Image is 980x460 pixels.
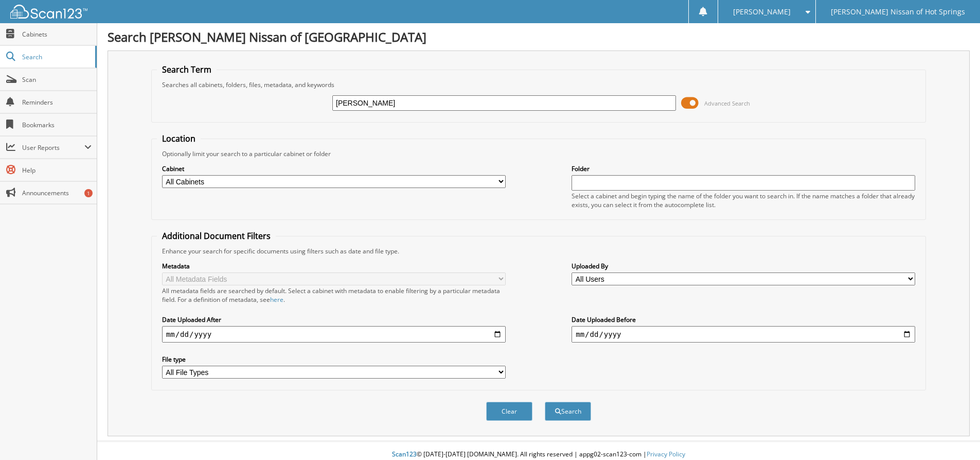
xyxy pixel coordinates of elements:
img: scan123-logo-white.svg [10,5,87,19]
a: Privacy Policy [647,450,685,458]
legend: Search Term [157,64,217,75]
span: User Reports [22,143,84,152]
span: Reminders [22,98,92,107]
div: Searches all cabinets, folders, files, metadata, and keywords [157,80,920,89]
span: Scan [22,75,92,84]
label: Date Uploaded Before [572,315,915,324]
label: Cabinet [162,164,506,173]
label: Uploaded By [572,262,915,270]
span: Bookmarks [22,121,92,129]
span: Help [22,166,92,175]
button: Search [545,402,591,421]
label: Folder [572,164,915,173]
span: Scan123 [392,450,417,458]
button: Clear [486,402,532,421]
span: Announcements [22,189,92,197]
span: Search [22,53,90,61]
div: Enhance your search for specific documents using filters such as date and file type. [157,247,920,255]
label: File type [162,355,506,364]
span: [PERSON_NAME] [733,9,791,15]
label: Metadata [162,262,506,270]
div: 1 [84,189,93,197]
div: Select a cabinet and begin typing the name of the folder you want to search in. If the name match... [572,192,915,209]
h1: Search [PERSON_NAME] Nissan of [GEOGRAPHIC_DATA] [108,28,970,45]
span: [PERSON_NAME] Nissan of Hot Springs [831,9,965,15]
input: start [162,326,506,343]
legend: Location [157,133,201,144]
a: here [270,295,283,304]
legend: Additional Document Filters [157,230,276,242]
iframe: Chat Widget [929,411,980,460]
span: Cabinets [22,30,92,39]
label: Date Uploaded After [162,315,506,324]
div: Optionally limit your search to a particular cabinet or folder [157,149,920,158]
span: Advanced Search [704,99,750,107]
input: end [572,326,915,343]
div: All metadata fields are searched by default. Select a cabinet with metadata to enable filtering b... [162,286,506,304]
